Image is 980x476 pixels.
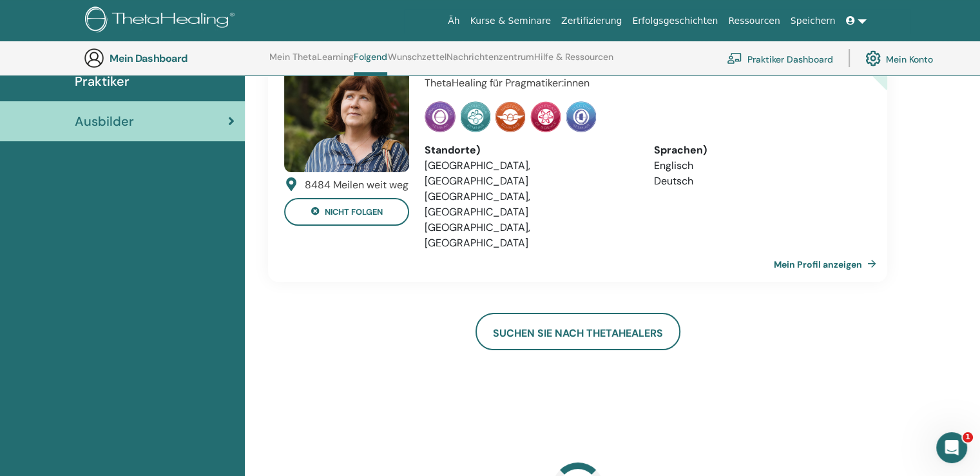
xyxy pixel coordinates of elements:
font: Sprachen) [654,143,707,157]
font: Speichern [791,15,836,26]
a: Suchen Sie nach ThetaHealers [476,313,680,350]
font: Hilfe & Ressourcen [534,51,613,63]
font: [GEOGRAPHIC_DATA], [GEOGRAPHIC_DATA] [425,159,530,188]
button: nicht folgen [284,198,409,226]
a: Mein Profil anzeigen [774,251,881,277]
font: Erfolgsgeschichten [632,15,718,26]
font: Wunschzettel [388,51,447,63]
a: Folgend [354,52,387,75]
img: chalkboard-teacher.svg [727,52,742,64]
font: Kurse & Seminare [470,15,551,26]
a: Äh [443,9,465,33]
font: Ausbilder [75,113,134,130]
a: Kurse & Seminare [465,9,556,33]
font: Praktiker [75,73,130,90]
img: default.jpg [284,47,409,172]
font: Deutsch [654,174,693,188]
font: Mein Profil anzeigen [774,259,862,270]
a: Hilfe & Ressourcen [534,52,613,72]
font: Praktiker Dashboard [747,53,833,64]
font: Mein ThetaLearning [269,51,354,63]
font: [GEOGRAPHIC_DATA], [GEOGRAPHIC_DATA] [425,190,530,219]
font: Ressourcen [728,15,780,26]
font: Englisch [654,159,693,172]
font: 1 [965,433,970,441]
font: Mein Dashboard [110,52,187,65]
img: logo.png [85,6,239,35]
font: nicht folgen [325,207,383,218]
font: Nachrichtenzentrum [447,51,534,63]
iframe: Intercom-Live-Chat [936,432,967,463]
img: generic-user-icon.jpg [84,48,104,68]
font: [GEOGRAPHIC_DATA], [GEOGRAPHIC_DATA] [425,221,530,250]
font: Standorte) [425,143,480,157]
font: Folgend [354,51,387,63]
a: Ressourcen [723,9,785,33]
font: 8484 [305,178,331,192]
font: Zertifizierung [561,15,622,26]
font: Meilen weit weg [333,178,408,192]
a: Speichern [785,9,841,33]
font: Mein Konto [886,53,933,64]
img: cog.svg [865,47,881,69]
a: Erfolgsgeschichten [627,9,723,33]
a: Mein Konto [865,44,933,72]
a: Wunschzettel [388,52,447,72]
font: Äh [448,15,459,26]
a: Nachrichtenzentrum [447,52,534,72]
font: Suchen Sie nach ThetaHealers [493,326,663,339]
a: Praktiker Dashboard [727,44,833,72]
a: Mein ThetaLearning [269,52,354,72]
a: Zertifizierung [556,9,627,33]
font: ThetaHealing für Pragmatiker:innen [425,76,590,90]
